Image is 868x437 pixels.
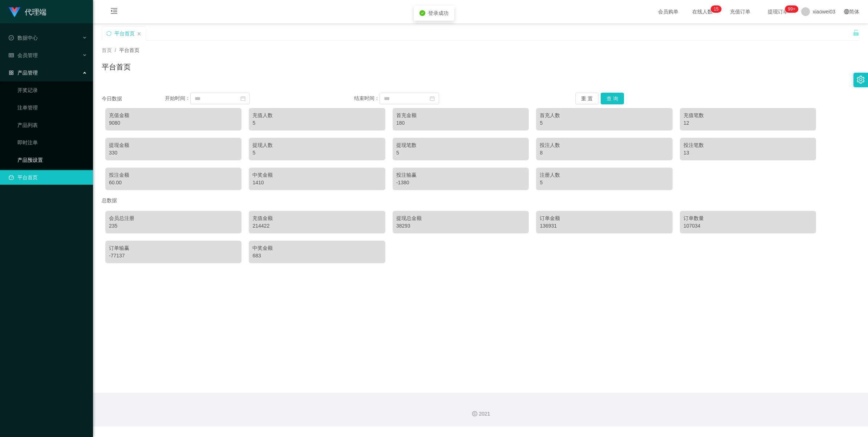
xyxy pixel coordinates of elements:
[396,222,525,230] div: 38293
[102,47,112,53] span: 首页
[396,112,525,119] div: 首充金额
[396,171,525,179] div: 投注输赢
[540,119,669,127] div: 5
[9,35,14,40] i: 图标: check-circle-o
[9,70,38,76] span: 产品管理
[540,149,669,157] div: 8
[689,9,716,14] span: 在线人数
[252,119,381,127] div: 5
[109,244,238,252] div: 订单输赢
[17,100,87,115] a: 注单管理
[109,252,238,260] div: -77137
[354,95,380,101] span: 结束时间：
[540,171,669,179] div: 注册人数
[472,411,477,416] i: 图标: copyright
[540,141,669,149] div: 投注人数
[102,0,126,24] i: 图标: menu-fold
[252,171,381,179] div: 中奖金额
[540,222,669,230] div: 136931
[252,244,381,252] div: 中奖金额
[764,9,792,14] span: 提现订单
[109,179,238,187] div: 60.00
[540,112,669,119] div: 首充人数
[99,410,862,418] div: 2021
[165,95,190,101] span: 开始时间：
[252,149,381,157] div: 5
[102,61,131,72] h1: 平台首页
[109,215,238,222] div: 会员总注册
[853,29,859,36] i: 图标: unlock
[601,93,624,104] button: 查 询
[102,194,859,207] div: 总数据
[109,141,238,149] div: 提现金额
[109,222,238,230] div: 235
[102,95,165,103] div: 今日数据
[711,5,721,13] sup: 15
[17,135,87,150] a: 即时注单
[540,215,669,222] div: 订单金额
[396,119,525,127] div: 180
[844,9,849,14] i: 图标: global
[252,141,381,149] div: 提现人数
[119,47,139,53] span: 平台首页
[684,119,812,127] div: 12
[252,215,381,222] div: 充值金额
[106,31,111,36] i: 图标: sync
[9,53,14,58] i: 图标: table
[684,112,812,119] div: 充值笔数
[109,119,238,127] div: 9080
[430,96,435,101] i: 图标: calendar
[17,118,87,132] a: 产品列表
[428,10,449,16] span: 登录成功
[726,9,754,14] span: 充值订单
[9,9,46,15] a: 代理端
[240,96,246,101] i: 图标: calendar
[17,153,87,167] a: 产品预设置
[109,112,238,119] div: 充值金额
[396,179,525,187] div: -1380
[17,83,87,97] a: 开奖记录
[109,149,238,157] div: 330
[9,7,20,17] img: logo.9652507e.png
[9,170,87,185] a: 图标: dashboard平台首页
[252,222,381,230] div: 214422
[115,47,116,53] span: /
[857,76,865,84] i: 图标: setting
[714,5,716,13] p: 1
[684,215,812,222] div: 订单数量
[114,27,135,40] div: 平台首页
[785,5,798,13] sup: 1094
[396,149,525,157] div: 5
[109,171,238,179] div: 投注金额
[684,141,812,149] div: 投注笔数
[252,112,381,119] div: 充值人数
[540,179,669,187] div: 5
[252,252,381,260] div: 683
[396,141,525,149] div: 提现笔数
[9,70,14,75] i: 图标: appstore-o
[137,32,141,36] i: 图标: close
[25,0,46,24] h1: 代理端
[252,179,381,187] div: 1410
[9,52,38,58] span: 会员管理
[396,215,525,222] div: 提现总金额
[716,5,719,13] p: 5
[419,10,425,16] i: icon: check-circle
[684,149,812,157] div: 13
[684,222,812,230] div: 107034
[575,93,599,104] button: 重 置
[9,35,38,41] span: 数据中心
